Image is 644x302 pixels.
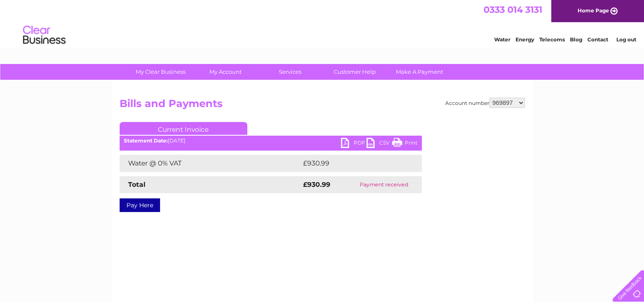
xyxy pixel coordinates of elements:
[121,5,524,41] div: Clear Business is a trading name of Verastar Limited (registered in [GEOGRAPHIC_DATA] No. 3667643...
[303,180,330,189] strong: £930.99
[616,36,636,43] a: Log out
[120,198,160,212] a: Pay Here
[587,36,608,43] a: Contact
[320,64,390,80] a: Customer Help
[120,155,301,172] td: Water @ 0% VAT
[539,36,565,43] a: Telecoms
[341,138,366,150] a: PDF
[23,22,66,48] img: logo.png
[190,64,260,80] a: My Account
[346,176,422,193] td: Payment received
[128,180,146,189] strong: Total
[126,64,196,80] a: My Clear Business
[120,138,422,144] div: [DATE]
[301,155,407,172] td: £930.99
[120,122,247,135] a: Current Invoice
[366,138,392,150] a: CSV
[515,36,534,43] a: Energy
[124,137,168,144] b: Statement Date:
[445,98,525,108] div: Account number
[570,36,582,43] a: Blog
[255,64,325,80] a: Services
[494,36,510,43] a: Water
[484,4,542,15] a: 0333 014 3131
[120,98,525,114] h2: Bills and Payments
[384,64,455,80] a: Make A Payment
[392,138,418,150] a: Print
